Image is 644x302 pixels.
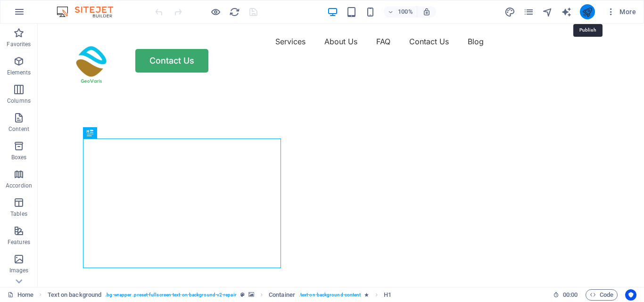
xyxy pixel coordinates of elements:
span: Click to select. Double-click to edit [48,289,102,301]
span: More [606,7,636,16]
span: . bg-wrapper .preset-fullscreen-text-on-background-v2-repair [105,289,236,301]
p: Elements [7,69,31,76]
nav: breadcrumb [48,289,391,301]
i: Element contains an animation [364,292,369,297]
iframe: To enrich screen reader interactions, please activate Accessibility in Grammarly extension settings [38,24,644,287]
p: Images [9,267,29,274]
p: Boxes [11,154,27,161]
span: 00 00 [563,289,578,301]
p: Features [8,238,30,246]
p: Columns [7,97,31,105]
span: . text-on-background-content [299,289,361,301]
span: : [570,291,571,298]
p: Content [8,125,29,133]
button: Code [586,289,618,301]
span: Click to select. Double-click to edit [384,289,391,301]
p: Favorites [7,41,31,48]
button: More [603,4,640,19]
span: Click to select. Double-click to edit [269,289,295,301]
p: Accordion [6,182,32,189]
p: Tables [10,210,27,218]
i: This element contains a background [248,292,254,297]
span: Code [590,289,613,301]
button: Usercentrics [625,289,636,301]
i: This element is a customizable preset [240,292,245,297]
a: Click to cancel selection. Double-click to open Pages [8,289,33,301]
h6: Session time [553,289,578,301]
